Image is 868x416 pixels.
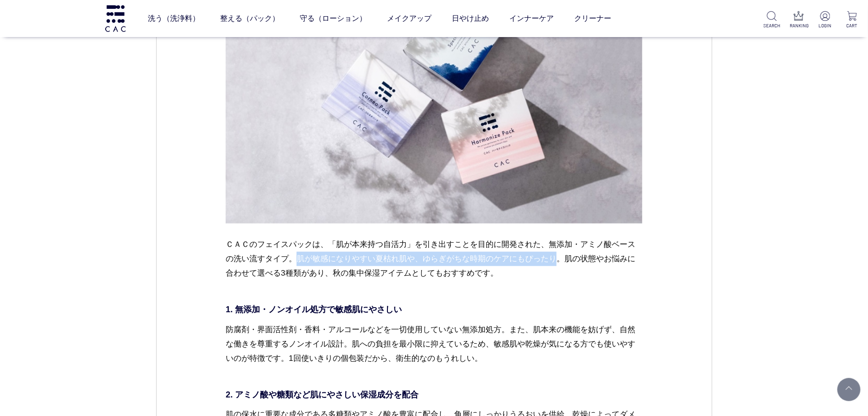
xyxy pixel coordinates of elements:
a: 洗う（洗浄料） [148,6,200,32]
a: 整える（パック） [220,6,279,32]
a: CART [843,11,861,29]
p: 防腐剤・界面活性剤・香料・アルコールなどを一切使用していない無添加処方。また、肌本来の機能を妨げず、自然な働きを尊重するノンオイル設計。肌への負担を最小限に抑えているため、敏感肌や乾燥が気になる... [226,322,642,380]
p: 2. アミノ酸や糖類など肌にやさしい保湿成分を配合 [226,389,642,401]
p: 1. 無添加・ノンオイル処方で敏感肌にやさしい [226,303,642,316]
a: LOGIN [817,11,834,29]
a: 日やけ止め [452,6,489,32]
a: SEARCH [763,11,780,29]
a: RANKING [790,11,807,29]
p: ＣＡＣのフェイスパックは、「肌が本来持つ自活力」を引き出すことを目的に開発された、無添加・アミノ酸ベースの洗い流すタイプ。肌が敏感になりやすい夏枯れ肌や、ゆらぎがちな時期のケアにもぴったり。肌の... [226,237,642,295]
a: メイクアップ [387,6,431,32]
a: インナーケア [509,6,554,32]
p: RANKING [790,22,807,29]
a: クリーナー [574,6,611,32]
p: LOGIN [817,22,834,29]
img: logo [104,5,127,32]
p: SEARCH [763,22,780,29]
a: 守る（ローション） [300,6,367,32]
p: CART [843,22,861,29]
